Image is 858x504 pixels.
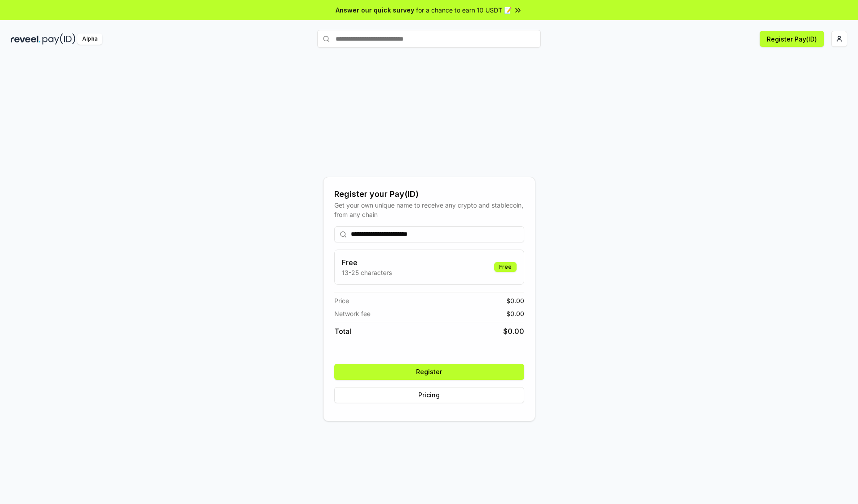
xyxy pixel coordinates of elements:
[334,364,524,380] button: Register
[503,326,524,337] span: $ 0.00
[506,309,524,318] span: $ 0.00
[760,31,824,47] button: Register Pay(ID)
[506,296,524,305] span: $ 0.00
[11,33,41,45] img: reveel_dark
[77,33,102,45] div: Alpha
[334,296,349,305] span: Price
[416,5,512,15] span: for a chance to earn 10 USDT 📝
[334,188,524,200] div: Register your Pay(ID)
[342,268,392,277] p: 13-25 characters
[336,5,414,15] span: Answer our quick survey
[42,33,76,45] img: pay_id
[342,257,392,268] h3: Free
[334,387,524,403] button: Pricing
[334,309,370,318] span: Network fee
[494,262,517,272] div: Free
[334,200,524,219] div: Get your own unique name to receive any crypto and stablecoin, from any chain
[334,326,351,337] span: Total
